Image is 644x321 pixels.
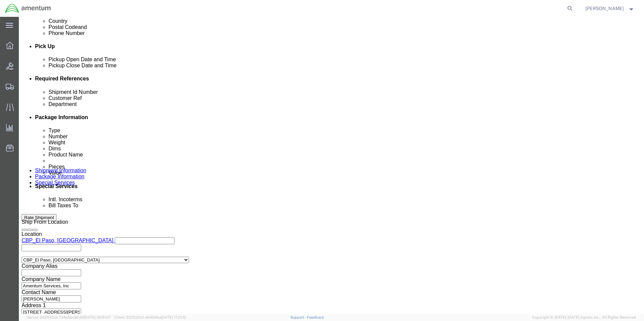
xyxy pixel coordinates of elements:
span: Server: 2025.20.0-734e5bc92d9 [27,315,111,319]
img: logo [5,3,51,13]
span: [DATE] 17:21:12 [161,315,186,319]
button: [PERSON_NAME] [585,4,635,12]
a: Support [290,315,307,319]
span: Client: 2025.20.0-e640dba [114,315,186,319]
iframe: FS Legacy Container [19,17,644,314]
a: Feedback [307,315,324,319]
span: Copyright © [DATE]-[DATE] Agistix Inc., All Rights Reserved [532,315,636,320]
span: Miguel Castro [585,5,624,12]
span: [DATE] 09:51:07 [84,315,111,319]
